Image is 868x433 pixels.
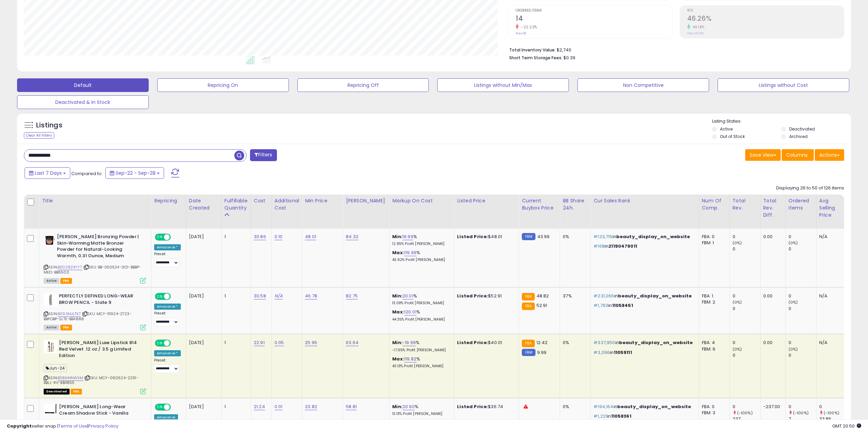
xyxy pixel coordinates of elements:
span: | SKU: MCY-111924-2723-BBPDBP-SLTE-BB4888 [44,311,132,321]
img: 316tWpoDDXL._SL40_.jpg [44,234,55,247]
div: Amazon AI * [154,244,181,250]
span: beauty_display_on_website [618,293,692,299]
div: 1 [224,234,246,240]
div: % [392,250,449,262]
div: [DATE] [189,404,216,410]
span: 52.91 [536,302,547,309]
small: Prev: 18 [516,31,526,35]
b: Max: [392,309,404,315]
div: Preset: [154,358,181,373]
b: Min: [392,293,402,299]
span: 12.42 [536,339,548,346]
small: (-100%) [824,410,839,416]
a: 19.99 [402,233,413,240]
button: Repricing Off [297,78,429,92]
b: Min: [392,403,402,410]
div: $48.01 [457,234,514,240]
p: in [593,340,693,346]
a: 63.64 [346,339,358,346]
div: 0% [563,234,585,240]
span: OFF [170,294,181,299]
a: 119.99 [404,249,416,256]
a: 84.32 [346,233,358,240]
div: 37% [563,293,585,299]
b: Total Inventory Value: [509,47,556,53]
button: Repricing On [157,78,289,92]
div: 0 [789,293,816,299]
div: 1 [224,404,246,410]
div: 0 [789,340,816,346]
button: Deactivated & In Stock [17,95,149,109]
span: 43.99 [537,233,550,240]
button: Listings without Cost [718,78,849,92]
th: The percentage added to the cost of goods (COGS) that forms the calculator for Min & Max prices. [389,195,454,229]
div: 0 [733,246,760,252]
div: % [392,340,449,352]
div: Num of Comp. [702,197,727,212]
span: Ordered Items [516,9,672,13]
strong: Copyright [7,423,32,429]
small: (0%) [733,240,742,246]
div: % [392,234,449,246]
p: 43.92% Profit [PERSON_NAME] [392,258,449,262]
span: FBA [71,389,82,395]
span: OFF [170,340,181,346]
div: ASIN: [44,340,146,393]
div: ASIN: [44,234,146,283]
span: ON [156,234,164,240]
button: Columns [782,149,814,161]
p: in [593,303,693,309]
span: | SKU: BB-050524-3121-BBBP-MED-BB6500 [44,264,141,275]
p: -17.65% Profit [PERSON_NAME] [392,348,449,353]
p: in [593,404,693,410]
div: FBM: 1 [702,240,724,246]
div: Fulfillable Quantity [224,197,248,212]
a: Terms of Use [58,423,87,429]
span: Sep-22 - Sep-28 [116,170,156,176]
div: 0 [789,234,816,240]
span: #337,950 [593,339,615,346]
a: -19.99 [402,339,416,346]
button: Last 7 Days [25,167,70,179]
div: 0 [789,352,816,358]
a: 46.78 [305,293,317,299]
div: [DATE] [189,340,216,346]
div: $36.74 [457,404,514,410]
p: 13.08% Profit [PERSON_NAME] [392,301,449,306]
div: Amazon AI * [154,350,181,356]
li: $2,740 [509,45,839,53]
b: Listed Price: [457,339,488,346]
h5: Listings [36,121,62,130]
div: Min Price [305,197,340,204]
span: | SKU: MCY-060624-2291-BBLL-RV-BB4855 [44,375,138,385]
small: FBM [522,349,535,356]
p: Listing States: [712,118,851,125]
small: (0%) [733,346,742,352]
span: $0.39 [563,55,575,61]
span: #168 [593,243,605,249]
div: 0% [563,404,585,410]
div: Current Buybox Price [522,197,557,212]
b: Min: [392,339,402,346]
b: Short Term Storage Fees: [509,55,562,61]
div: FBA: 0 [702,234,724,240]
label: Deactivated [789,126,815,132]
img: 31h9s0VxT3L._SL40_.jpg [44,340,57,353]
small: (-100%) [737,410,753,416]
p: in [593,234,693,240]
div: 0.00 [763,234,780,240]
a: 0.10 [275,233,283,240]
div: [DATE] [189,234,216,240]
button: Filters [250,149,277,161]
span: ON [156,404,164,410]
b: [PERSON_NAME] Bronzing Powder | Skin-Warming Matte Bronzer Powder for Natural-Looking Warmth, 0.3... [57,234,140,261]
div: seller snap | | [7,423,118,430]
span: FBA [60,325,72,330]
a: 82.75 [346,293,358,299]
a: 30.58 [254,293,266,299]
span: 21190479011 [608,243,637,249]
a: N/A [275,293,283,299]
div: [PERSON_NAME] [346,197,386,204]
div: 0 [733,352,760,358]
span: OFF [170,234,181,240]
